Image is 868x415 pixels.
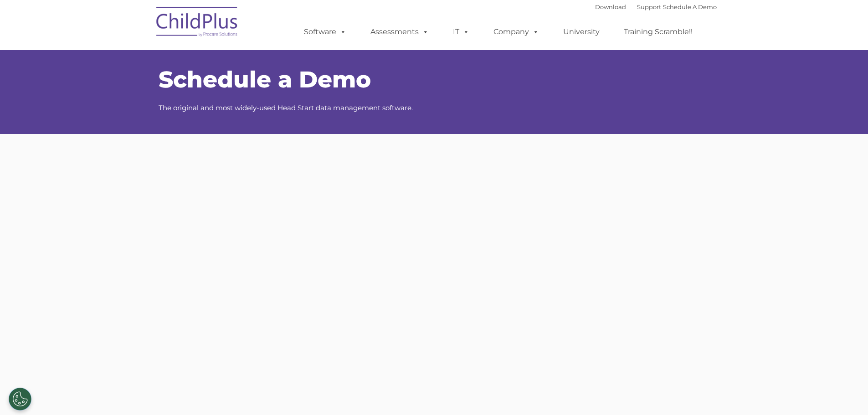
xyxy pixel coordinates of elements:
a: Company [484,23,548,41]
a: Download [595,3,626,10]
a: University [554,23,609,41]
a: Schedule A Demo [663,3,717,10]
img: ChildPlus by Procare Solutions [152,0,243,46]
span: The original and most widely-used Head Start data management software. [159,103,413,112]
a: Training Scramble!! [615,23,702,41]
font: | [595,3,717,10]
a: Assessments [361,23,438,41]
a: Support [637,3,661,10]
button: Cookies Settings [9,388,31,410]
a: Software [295,23,355,41]
a: IT [444,23,478,41]
span: Schedule a Demo [159,66,371,93]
